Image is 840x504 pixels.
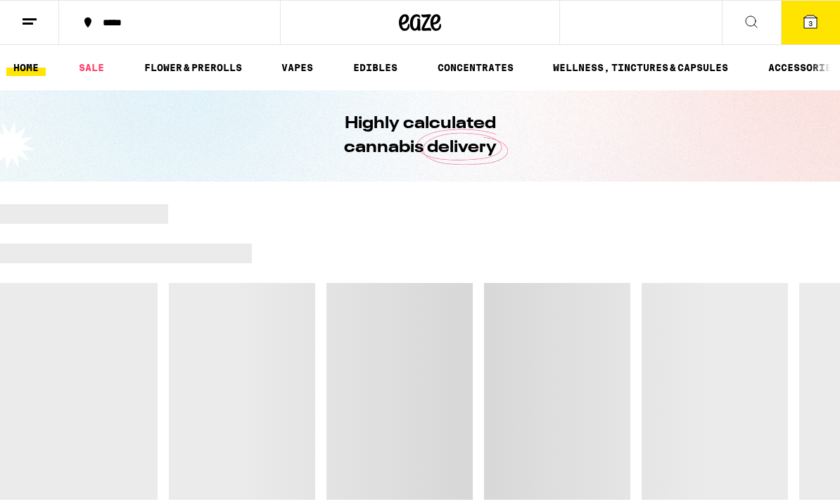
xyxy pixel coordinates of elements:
[749,462,826,497] iframe: Opens a widget where you can find more information
[808,19,813,27] span: 3
[781,1,840,44] button: 3
[431,59,521,76] a: CONCENTRATES
[346,59,405,76] a: EDIBLES
[137,59,249,76] a: FLOWER & PREROLLS
[72,59,111,76] a: SALE
[6,59,46,76] a: HOME
[304,112,536,160] h1: Highly calculated cannabis delivery
[546,59,735,76] a: WELLNESS, TINCTURES & CAPSULES
[274,59,320,76] a: VAPES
